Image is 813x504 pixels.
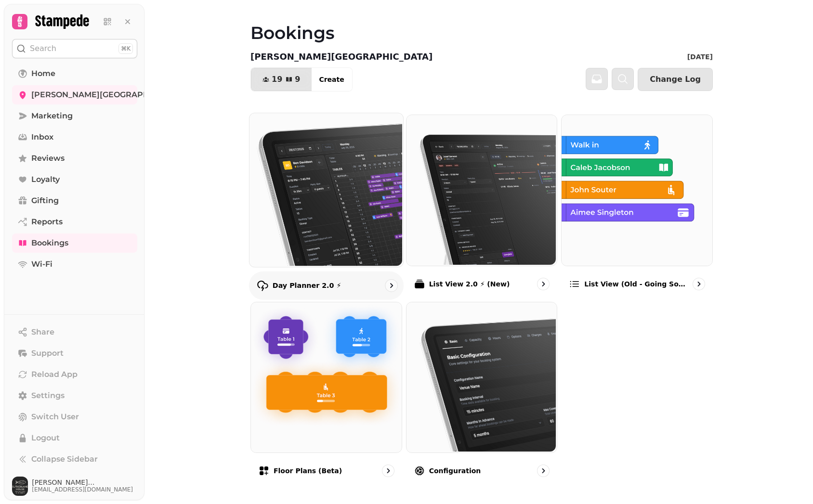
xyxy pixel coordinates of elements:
button: Switch User [12,407,137,426]
img: Floor Plans (beta) [250,301,401,452]
a: Floor Plans (beta)Floor Plans (beta) [250,302,402,485]
span: Wi-Fi [31,258,52,270]
span: Home [31,68,55,79]
button: Create [311,68,352,91]
button: User avatar[PERSON_NAME][GEOGRAPHIC_DATA][EMAIL_ADDRESS][DOMAIN_NAME] [12,477,137,496]
p: [DATE] [687,52,713,62]
img: List view (Old - going soon) [561,114,711,265]
span: [EMAIL_ADDRESS][DOMAIN_NAME] [32,486,137,493]
button: Share [12,323,137,342]
svg: go to [386,281,396,290]
span: Reviews [31,153,65,164]
svg: go to [694,279,704,289]
span: Switch User [31,411,79,423]
div: ⌘K [118,43,133,54]
img: Day Planner 2.0 ⚡ [249,112,402,266]
button: Collapse Sidebar [12,450,137,469]
img: User avatar [12,477,28,496]
button: Reload App [12,365,137,384]
a: Reports [12,212,137,232]
a: Gifting [12,191,137,210]
span: Settings [31,390,65,401]
a: List view (Old - going soon)List view (Old - going soon) [561,115,713,298]
p: [PERSON_NAME][GEOGRAPHIC_DATA] [250,50,433,64]
button: Logout [12,428,137,448]
img: Configuration [406,301,556,452]
img: List View 2.0 ⚡ (New) [406,114,556,265]
a: Settings [12,386,137,405]
a: List View 2.0 ⚡ (New)List View 2.0 ⚡ (New) [406,115,558,298]
span: Bookings [31,237,68,249]
span: Loyalty [31,174,60,185]
span: Change Log [650,76,701,83]
a: ConfigurationConfiguration [406,302,558,485]
span: Support [31,348,64,359]
p: List View 2.0 ⚡ (New) [429,279,510,289]
span: [PERSON_NAME][GEOGRAPHIC_DATA] [31,89,185,101]
a: Day Planner 2.0 ⚡Day Planner 2.0 ⚡ [249,113,404,299]
button: Support [12,344,137,363]
p: List view (Old - going soon) [584,279,689,289]
a: Loyalty [12,170,137,189]
span: [PERSON_NAME][GEOGRAPHIC_DATA] [32,479,137,486]
a: Marketing [12,106,137,126]
svg: go to [383,466,393,476]
p: Configuration [429,466,481,476]
span: Collapse Sidebar [31,453,98,465]
a: Wi-Fi [12,255,137,274]
a: [PERSON_NAME][GEOGRAPHIC_DATA] [12,85,137,104]
p: Floor Plans (beta) [274,466,342,476]
span: Share [31,326,54,338]
p: Day Planner 2.0 ⚡ [273,281,341,290]
a: Home [12,64,137,83]
a: Reviews [12,149,137,168]
span: 19 [272,76,282,83]
a: Bookings [12,233,137,253]
span: Logout [31,432,60,444]
span: Create [319,76,344,83]
span: Marketing [31,110,73,122]
span: Inbox [31,131,53,143]
svg: go to [538,279,548,289]
p: Search [30,43,56,54]
a: Inbox [12,128,137,147]
span: 9 [295,76,300,83]
span: Reload App [31,369,78,380]
span: Gifting [31,195,59,207]
button: Change Log [638,68,713,91]
button: Search⌘K [12,39,137,58]
button: 199 [251,68,312,91]
span: Reports [31,216,63,228]
svg: go to [538,466,548,476]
